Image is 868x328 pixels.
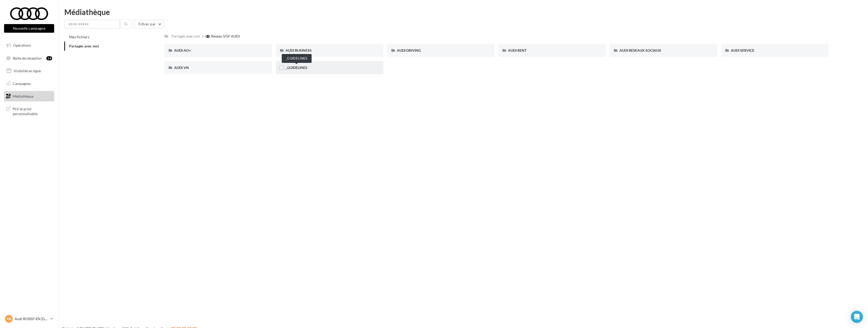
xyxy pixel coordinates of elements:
span: Boîte de réception [13,56,42,60]
a: AR Audi ROISSY EN [GEOGRAPHIC_DATA] [4,314,54,324]
p: Audi ROISSY EN [GEOGRAPHIC_DATA] [15,316,48,321]
span: AUDI AO+ [174,48,191,52]
span: PLV et print personnalisable [13,105,52,116]
span: Partagés avec moi [69,44,99,48]
span: Opérations [13,43,31,47]
span: AUDI RESEAUX SOCIAUX [619,48,661,52]
span: Médiathèque [13,94,33,98]
span: Campagnes [13,81,31,86]
a: Visibilité en ligne [3,66,55,76]
div: Médiathèque [64,8,862,16]
a: Campagnes [3,78,55,89]
div: Réseau VGF AUDI [211,34,240,39]
span: AUDI RENT [508,48,527,52]
div: _GUIDELINES [282,54,312,63]
span: Mes fichiers [69,35,89,39]
button: Nouvelle campagne [4,24,54,33]
a: Médiathèque [3,91,55,102]
div: 14 [46,56,52,60]
button: Filtrer par [134,20,164,28]
span: Visibilité en ligne [14,69,41,73]
a: Boîte de réception14 [3,53,55,64]
span: AUDI BUSINESS [286,48,312,52]
a: Opérations [3,40,55,51]
div: Open Intercom Messenger [851,311,863,323]
span: AUDI VN [174,65,189,70]
span: AUDI DRIVING [397,48,421,52]
span: _GUIDELINES [286,65,307,70]
span: AUDI SERVICE [731,48,754,52]
span: AR [7,316,11,321]
div: Partagés avec moi [172,34,200,39]
a: PLV et print personnalisable [3,103,55,118]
